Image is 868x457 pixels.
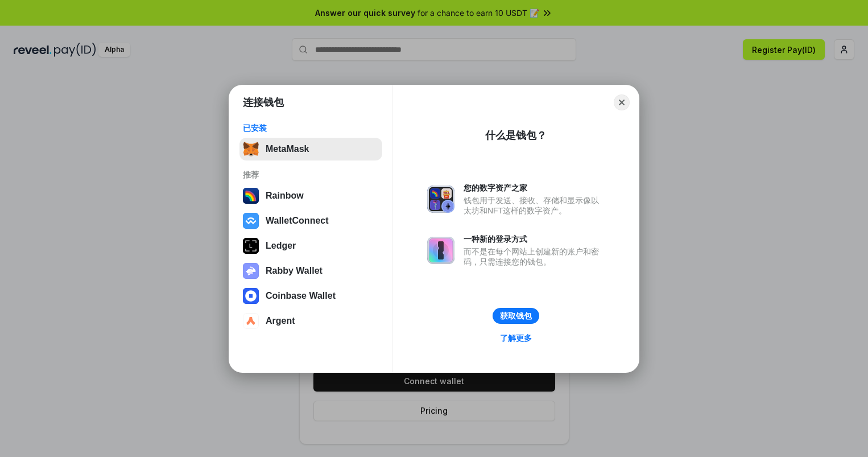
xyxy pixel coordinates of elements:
div: 推荐 [243,170,379,180]
button: Close [614,94,630,110]
button: Rabby Wallet [239,260,382,282]
div: 获取钱包 [500,311,532,321]
div: Ledger [266,241,296,251]
div: Rainbow [266,191,304,201]
div: 您的数字资产之家 [464,183,605,193]
img: svg+xml,%3Csvg%20xmlns%3D%22http%3A%2F%2Fwww.w3.org%2F2000%2Fsvg%22%20fill%3D%22none%22%20viewBox... [427,186,454,213]
img: svg+xml,%3Csvg%20xmlns%3D%22http%3A%2F%2Fwww.w3.org%2F2000%2Fsvg%22%20fill%3D%22none%22%20viewBox... [243,263,259,279]
div: Coinbase Wallet [266,291,336,301]
img: svg+xml,%3Csvg%20width%3D%2228%22%20height%3D%2228%22%20viewBox%3D%220%200%2028%2028%22%20fill%3D... [243,313,259,329]
img: svg+xml,%3Csvg%20fill%3D%22none%22%20height%3D%2233%22%20viewBox%3D%220%200%2035%2033%22%20width%... [243,141,259,157]
div: MetaMask [266,144,309,154]
h1: 连接钱包 [243,96,284,109]
div: 什么是钱包？ [485,129,547,142]
img: svg+xml,%3Csvg%20width%3D%2228%22%20height%3D%2228%22%20viewBox%3D%220%200%2028%2028%22%20fill%3D... [243,288,259,304]
a: 了解更多 [493,331,539,345]
button: Coinbase Wallet [239,285,382,307]
div: 而不是在每个网站上创建新的账户和密码，只需连接您的钱包。 [464,246,605,267]
button: Rainbow [239,184,382,207]
div: 了解更多 [500,333,532,343]
div: 已安装 [243,123,379,133]
button: Argent [239,310,382,332]
div: Argent [266,316,295,326]
img: svg+xml,%3Csvg%20xmlns%3D%22http%3A%2F%2Fwww.w3.org%2F2000%2Fsvg%22%20fill%3D%22none%22%20viewBox... [427,237,454,264]
button: WalletConnect [239,209,382,232]
div: 一种新的登录方式 [464,234,605,244]
button: Ledger [239,234,382,257]
button: 获取钱包 [493,308,539,324]
div: 钱包用于发送、接收、存储和显示像以太坊和NFT这样的数字资产。 [464,195,605,216]
button: MetaMask [239,138,382,160]
img: svg+xml,%3Csvg%20width%3D%2228%22%20height%3D%2228%22%20viewBox%3D%220%200%2028%2028%22%20fill%3D... [243,213,259,229]
div: WalletConnect [266,216,329,226]
div: Rabby Wallet [266,266,323,276]
img: svg+xml,%3Csvg%20width%3D%22120%22%20height%3D%22120%22%20viewBox%3D%220%200%20120%20120%22%20fil... [243,188,259,204]
img: svg+xml,%3Csvg%20xmlns%3D%22http%3A%2F%2Fwww.w3.org%2F2000%2Fsvg%22%20width%3D%2228%22%20height%3... [243,238,259,254]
